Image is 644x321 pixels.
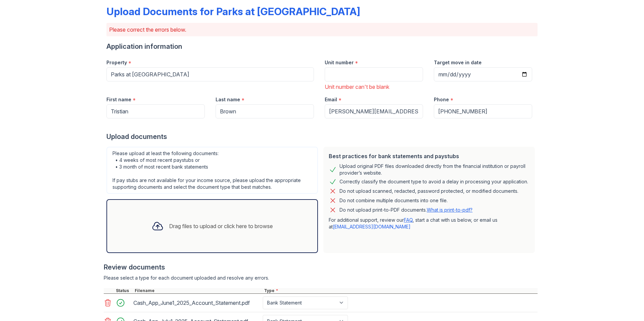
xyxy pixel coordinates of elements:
[427,207,473,213] a: What is print-to-pdf?
[106,96,131,103] label: First name
[434,59,482,66] label: Target move in date
[106,147,318,194] div: Please upload at least the following documents: • 4 weeks of most recent paystubs or • 3 month of...
[106,59,127,66] label: Property
[340,187,518,195] div: Do not upload scanned, redacted, password protected, or modified documents.
[329,152,529,160] div: Best practices for bank statements and paystubs
[115,288,133,293] div: Status
[216,96,240,103] label: Last name
[340,197,448,205] div: Do not combine multiple documents into one file.
[340,207,473,213] p: Do not upload print-to-PDF documents.
[263,288,538,293] div: Type
[325,96,337,103] label: Email
[169,222,273,230] div: Drag files to upload or click here to browse
[325,59,354,66] label: Unit number
[404,217,413,223] a: FAQ
[133,288,263,293] div: Filename
[329,217,529,230] p: For additional support, review our , start a chat with us below, or email us at
[106,42,538,51] div: Application information
[106,132,538,141] div: Upload documents
[104,275,538,281] div: Please select a type for each document uploaded and resolve any errors.
[104,262,538,272] div: Review documents
[340,178,528,186] div: Correctly classify the document type to avoid a delay in processing your application.
[333,224,411,229] a: [EMAIL_ADDRESS][DOMAIN_NAME]
[106,5,360,17] div: Upload Documents for Parks at [GEOGRAPHIC_DATA]
[325,83,423,91] div: Unit number can't be blank
[109,26,535,34] p: Please correct the errors below.
[434,96,449,103] label: Phone
[340,163,529,176] div: Upload original PDF files downloaded directly from the financial institution or payroll provider’...
[133,297,260,308] div: Cash_App_June1_2025_Account_Statement.pdf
